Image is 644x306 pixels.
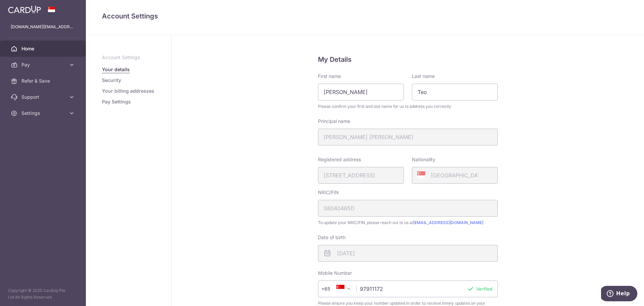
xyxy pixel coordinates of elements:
span: Home [21,45,66,52]
label: First name [318,73,341,80]
a: Your billing addresses [102,88,154,94]
p: [DOMAIN_NAME][EMAIL_ADDRESS][DOMAIN_NAME] [11,24,75,30]
label: NRIC/FIN [318,189,339,196]
span: +65 [323,285,339,293]
a: Security [102,77,121,84]
a: [EMAIL_ADDRESS][DOMAIN_NAME] [413,220,483,225]
span: +65 [321,285,339,293]
p: Account Settings [102,54,155,61]
h4: Account Settings [102,11,628,21]
label: Nationality [412,156,435,163]
span: To update your NRIC/FIN, please reach out to us at [318,219,498,226]
a: Pay Settings [102,98,131,105]
span: Refer & Save [21,78,66,84]
span: Support [21,94,66,100]
img: CardUp [8,5,41,13]
span: Please confirm your first and last name for us to address you correctly [318,103,498,110]
h5: My Details [318,54,498,65]
label: Principal name [318,118,350,125]
span: Help [15,5,29,11]
iframe: Opens a widget where you can find more information [601,286,637,303]
input: Last name [412,84,498,100]
label: Date of birth [318,234,345,241]
span: Settings [21,110,66,117]
label: Registered address [318,156,361,163]
a: Your details [102,66,130,73]
label: Mobile Number [318,270,352,276]
label: Last name [412,73,435,80]
span: Pay [21,61,66,68]
input: First name [318,84,404,100]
